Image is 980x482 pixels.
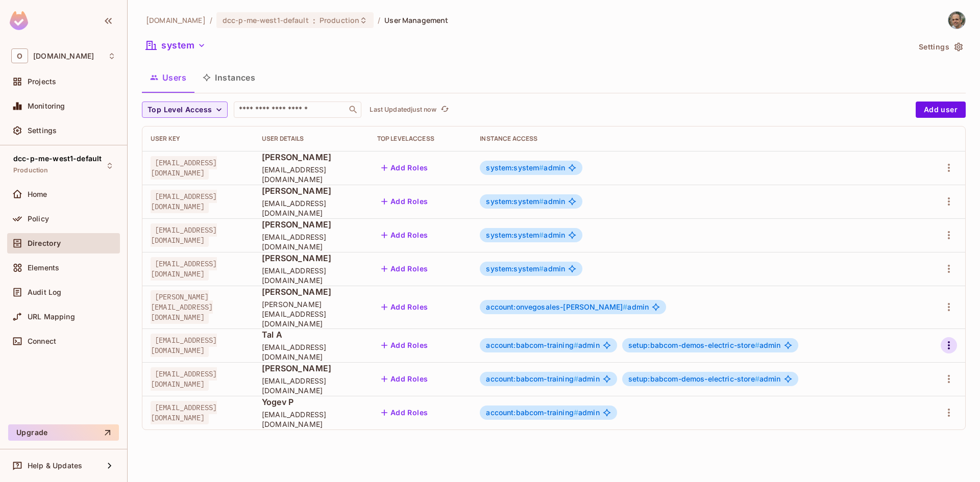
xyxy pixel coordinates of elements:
span: : [312,16,316,24]
button: Add Roles [377,227,432,243]
img: SReyMgAAAABJRU5ErkJggg== [10,11,28,30]
button: Add Roles [377,261,432,277]
span: Audit Log [28,288,61,296]
span: [EMAIL_ADDRESS][DOMAIN_NAME] [151,156,217,180]
span: Directory [28,239,61,247]
span: account:onvegosales-[PERSON_NAME] [486,302,627,311]
span: [PERSON_NAME] [262,286,361,297]
span: Projects [28,78,56,86]
button: Add Roles [377,404,432,421]
span: [EMAIL_ADDRESS][DOMAIN_NAME] [151,223,217,247]
span: admin [486,197,565,206]
span: Workspace: onvego.com [33,52,94,60]
span: account:babcom-training [486,341,578,349]
span: dcc-p-me-west1-default [223,15,309,25]
span: admin [486,231,565,239]
span: [EMAIL_ADDRESS][DOMAIN_NAME] [262,232,361,251]
span: [EMAIL_ADDRESS][DOMAIN_NAME] [151,401,217,424]
span: Home [28,190,47,198]
button: Add Roles [377,337,432,353]
span: Help & Updates [28,462,82,470]
span: Monitoring [28,102,65,110]
span: Connect [28,337,56,345]
span: # [539,197,544,206]
span: [PERSON_NAME] [262,219,361,230]
span: [EMAIL_ADDRESS][DOMAIN_NAME] [151,190,217,213]
button: refresh [438,104,451,116]
button: system [142,37,210,54]
span: [EMAIL_ADDRESS][DOMAIN_NAME] [262,410,361,429]
span: # [623,302,627,311]
span: system:system [486,163,544,172]
span: dcc-p-me-west1-default [13,155,102,163]
span: system:system [486,231,544,239]
span: admin [486,164,565,172]
div: User Details [262,135,361,143]
span: [EMAIL_ADDRESS][DOMAIN_NAME] [262,342,361,362]
span: [PERSON_NAME][EMAIL_ADDRESS][DOMAIN_NAME] [262,299,361,328]
span: Production [13,166,48,174]
span: admin [628,375,781,383]
img: Alon Yair [948,12,965,29]
span: Production [320,15,359,25]
li: / [210,15,212,25]
span: account:babcom-training [486,374,578,383]
span: [EMAIL_ADDRESS][DOMAIN_NAME] [262,198,361,218]
span: admin [628,341,781,349]
span: admin [486,341,599,349]
span: [PERSON_NAME][EMAIL_ADDRESS][DOMAIN_NAME] [151,290,213,324]
span: [EMAIL_ADDRESS][DOMAIN_NAME] [262,266,361,285]
button: Top Level Access [142,102,228,118]
button: Add Roles [377,193,432,210]
button: Users [142,65,194,90]
span: # [574,341,578,349]
span: [PERSON_NAME] [262,363,361,374]
span: O [11,48,28,63]
span: User Management [384,15,448,25]
span: # [574,374,578,383]
li: / [378,15,380,25]
button: Settings [915,39,966,55]
span: [EMAIL_ADDRESS][DOMAIN_NAME] [151,334,217,357]
span: system:system [486,197,544,206]
span: [PERSON_NAME] [262,185,361,196]
span: [EMAIL_ADDRESS][DOMAIN_NAME] [262,165,361,184]
span: # [539,163,544,172]
span: the active workspace [146,15,206,25]
span: [PERSON_NAME] [262,151,361,163]
span: refresh [440,105,449,115]
div: User Key [151,135,246,143]
span: URL Mapping [28,313,75,321]
span: [EMAIL_ADDRESS][DOMAIN_NAME] [262,376,361,395]
button: Add Roles [377,160,432,176]
span: setup:babcom-demos-electric-store [628,341,759,349]
span: # [755,341,759,349]
span: # [755,374,759,383]
div: Instance Access [480,135,913,143]
span: admin [486,409,599,417]
span: Click to refresh data [436,104,451,116]
span: # [539,231,544,239]
span: # [574,408,578,417]
span: [EMAIL_ADDRESS][DOMAIN_NAME] [151,257,217,281]
p: Last Updated just now [370,106,436,114]
span: Settings [28,126,57,135]
span: admin [486,265,565,273]
button: Instances [194,65,263,90]
span: admin [486,375,599,383]
span: Tal A [262,329,361,340]
button: Add user [916,102,966,118]
button: Add Roles [377,371,432,387]
span: setup:babcom-demos-electric-store [628,374,759,383]
span: admin [486,303,649,311]
span: [PERSON_NAME] [262,252,361,264]
span: system:system [486,264,544,273]
span: Policy [28,215,49,223]
span: Yogev P [262,396,361,408]
button: Upgrade [8,424,119,441]
div: Top Level Access [377,135,464,143]
span: account:babcom-training [486,408,578,417]
span: # [539,264,544,273]
span: Top Level Access [148,104,212,116]
button: Add Roles [377,299,432,315]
